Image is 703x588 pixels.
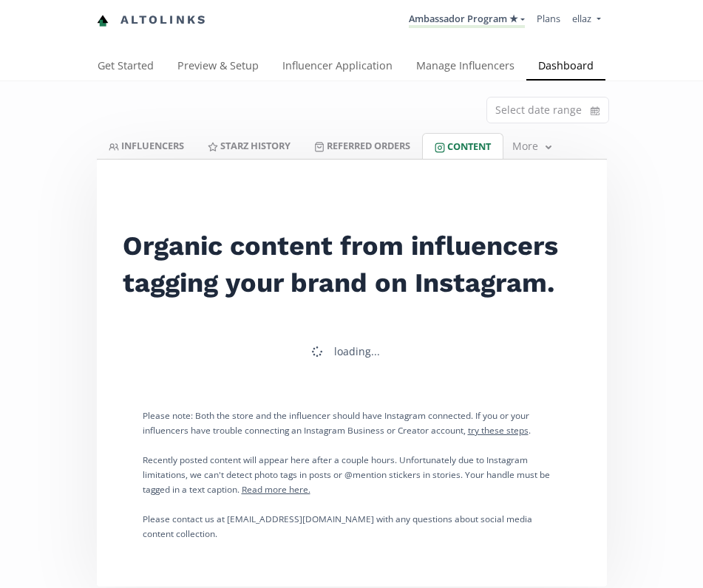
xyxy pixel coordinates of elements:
[468,424,529,436] a: try these steps
[302,133,422,158] a: Referred Orders
[97,8,208,33] a: Altolinks
[503,133,563,160] a: Morearrow down line
[86,52,166,82] a: Get Started
[526,52,605,82] a: Dashboard
[242,483,310,495] a: Read more here.
[537,12,560,25] a: Plans
[271,52,404,82] a: Influencer Application
[166,52,271,82] a: Preview & Setup
[143,409,531,436] small: Please note: Both the store and the influencer should have Instagram connected. If you or your in...
[196,133,302,158] a: Starz HISTORY
[572,12,600,29] a: ellaz
[97,15,109,27] img: favicon-32x32.png
[591,103,600,118] svg: calendar
[409,12,525,28] a: Ambassador Program ★
[123,228,581,301] h2: Organic content from influencers tagging your brand on Instagram.
[543,141,554,153] svg: arrow down line
[143,513,532,539] small: Please contact us at [EMAIL_ADDRESS][DOMAIN_NAME] with any questions about social media content c...
[97,133,196,158] a: INFLUENCERS
[422,133,503,159] a: Content
[572,12,591,25] span: ellaz
[334,344,380,359] div: loading...
[404,52,526,82] a: Manage Influencers
[143,454,550,495] small: Recently posted content will appear here after a couple hours. Unfortunately due to Instagram lim...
